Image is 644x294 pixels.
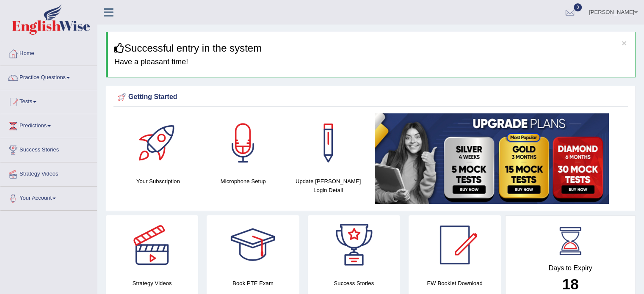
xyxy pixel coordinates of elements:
[409,279,501,288] h4: EW Booklet Download
[0,187,97,208] a: Your Account
[116,91,626,104] div: Getting Started
[515,264,626,272] h4: Days to Expiry
[0,90,97,111] a: Tests
[290,177,367,195] h4: Update [PERSON_NAME] Login Detail
[114,58,629,66] h4: Have a pleasant time!
[375,113,609,204] img: small5.jpg
[574,3,582,11] span: 0
[308,279,400,288] h4: Success Stories
[0,162,97,184] a: Strategy Videos
[622,38,627,47] button: ×
[0,138,97,159] a: Success Stories
[0,114,97,135] a: Predictions
[207,279,299,288] h4: Book PTE Exam
[114,43,629,54] h3: Successful entry in the system
[0,42,97,63] a: Home
[205,177,282,186] h4: Microphone Setup
[106,279,198,288] h4: Strategy Videos
[562,276,579,292] b: 18
[120,177,196,186] h4: Your Subscription
[0,66,97,87] a: Practice Questions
